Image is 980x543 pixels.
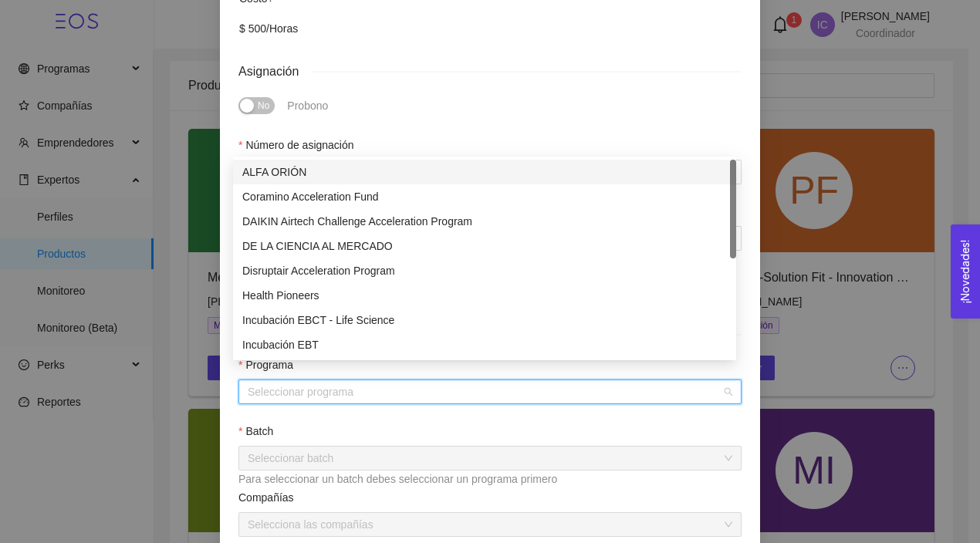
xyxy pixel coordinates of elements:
[238,489,294,506] label: Compañías
[248,230,718,247] input: Fecha límite de consumo
[287,99,328,112] span: Probono
[951,224,980,319] button: Open Feedback Widget
[238,356,293,373] label: Programa
[238,137,354,153] label: Número de asignación
[238,62,311,81] span: Asignación
[258,97,269,114] span: No
[238,470,742,487] div: Para seleccionar un batch debes seleccionar un programa primero
[238,203,367,220] label: Fecha límite de consumo
[238,325,314,344] span: Compañías
[258,273,269,290] span: No
[238,160,742,184] input: Número de asignación
[287,275,490,288] span: Límitar la cantidad de consumo por sesión
[239,20,741,37] span: $ 500 / Horas
[238,423,273,440] label: Batch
